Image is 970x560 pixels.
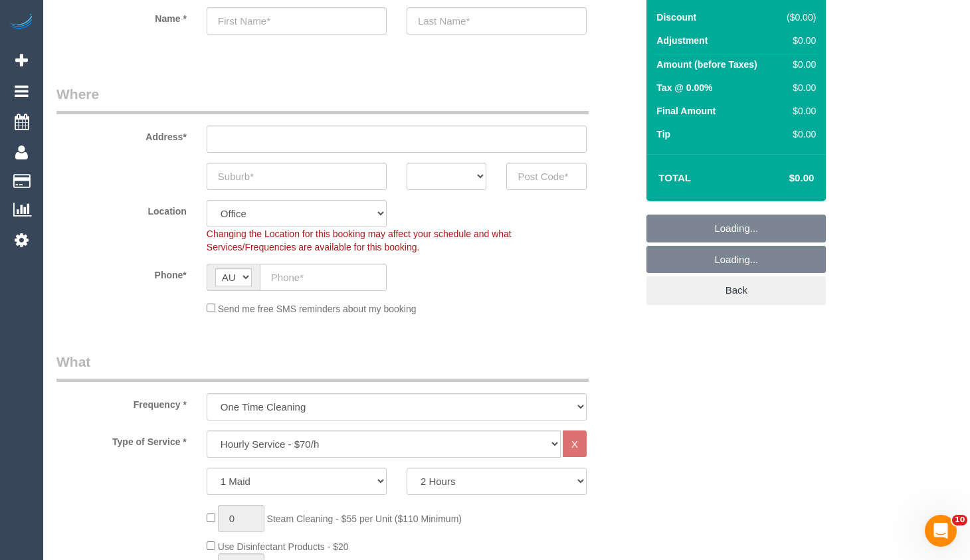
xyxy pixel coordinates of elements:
[207,229,512,252] span: Changing the Location for this booking may affect your schedule and what Services/Frequencies are...
[218,541,349,552] span: Use Disinfectant Products - $20
[656,81,712,94] label: Tax @ 0.00%
[749,173,814,184] h4: $0.00
[656,104,716,118] label: Final Amount
[656,58,757,71] label: Amount (before Taxes)
[925,515,957,547] iframe: Intercom live chat
[8,13,35,32] img: Automaid Logo
[47,126,197,143] label: Address*
[952,515,967,525] span: 10
[260,264,387,291] input: Phone*
[56,352,589,382] legend: What
[47,200,197,218] label: Location
[646,276,826,304] a: Back
[47,264,197,282] label: Phone*
[47,430,197,448] label: Type of Service *
[47,7,197,25] label: Name *
[267,513,462,524] span: Steam Cleaning - $55 per Unit ($110 Minimum)
[658,172,691,183] strong: Total
[207,7,387,35] input: First Name*
[781,58,816,71] div: $0.00
[656,34,708,47] label: Adjustment
[656,11,696,24] label: Discount
[781,34,816,47] div: $0.00
[781,11,816,24] div: ($0.00)
[781,128,816,141] div: $0.00
[781,104,816,118] div: $0.00
[407,7,587,35] input: Last Name*
[207,163,387,190] input: Suburb*
[47,393,197,411] label: Frequency *
[656,128,670,141] label: Tip
[56,84,589,114] legend: Where
[781,81,816,94] div: $0.00
[506,163,587,190] input: Post Code*
[218,304,417,314] span: Send me free SMS reminders about my booking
